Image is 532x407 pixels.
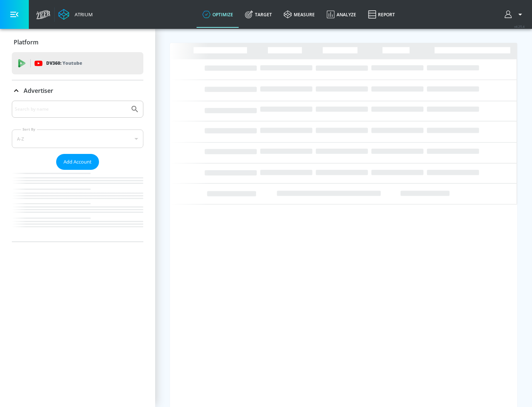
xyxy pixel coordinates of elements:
p: DV360: [46,59,82,67]
div: Atrium [72,11,93,18]
p: Platform [14,38,38,46]
nav: list of Advertiser [12,170,143,242]
a: Target [239,1,278,28]
div: Platform [12,32,143,53]
button: Add Account [56,154,99,170]
span: v 4.25.4 [514,24,525,28]
a: optimize [197,1,239,28]
a: Report [362,1,401,28]
a: Analyze [321,1,362,28]
input: Search by name [15,104,127,114]
p: Advertiser [24,87,53,95]
div: Advertiser [12,101,143,242]
a: measure [278,1,321,28]
div: DV360: Youtube [12,52,143,74]
div: Advertiser [12,80,143,101]
a: Atrium [58,9,93,20]
span: Add Account [64,158,92,166]
p: Youtube [62,59,82,67]
div: A-Z [12,129,143,148]
label: Sort By [21,127,37,132]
